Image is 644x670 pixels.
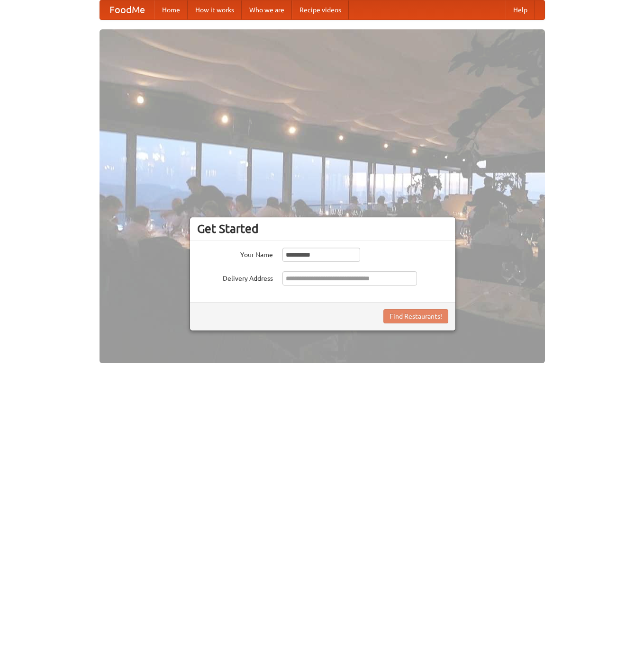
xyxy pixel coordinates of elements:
[383,309,448,323] button: Find Restaurants!
[188,0,242,19] a: How it works
[197,222,448,236] h3: Get Started
[197,271,273,283] label: Delivery Address
[197,248,273,259] label: Your Name
[100,0,154,19] a: FoodMe
[506,0,535,19] a: Help
[292,0,349,19] a: Recipe videos
[154,0,188,19] a: Home
[242,0,292,19] a: Who we are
